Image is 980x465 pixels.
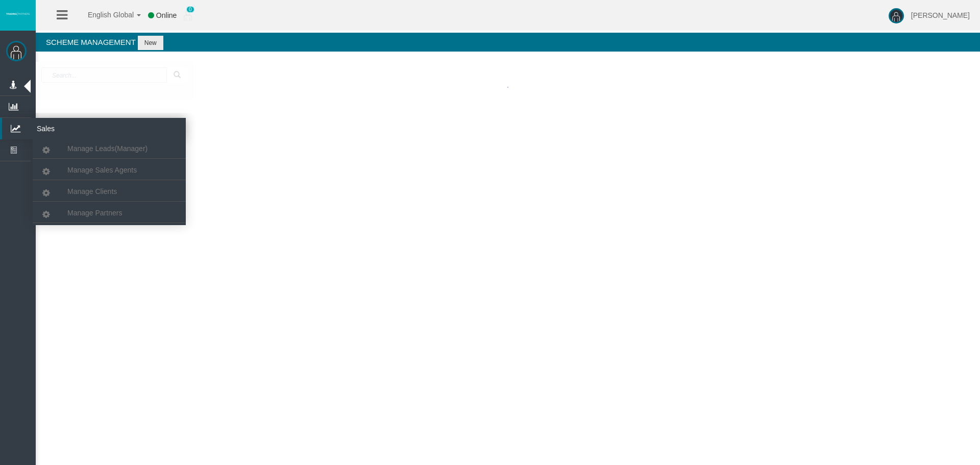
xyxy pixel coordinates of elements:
img: user_small.png [184,11,192,21]
a: Manage Clients [33,182,186,201]
a: Manage Leads(Manager) [33,139,186,158]
a: Manage Sales Agents [33,161,186,179]
span: 0 [186,6,194,13]
span: Manage Partners [67,209,122,217]
a: Manage Partners [33,204,186,222]
span: Sales [29,118,129,139]
button: New [138,36,163,50]
a: Sales [2,118,186,139]
span: English Global [75,11,134,19]
span: Manage Leads(Manager) [67,144,148,153]
img: user-image [889,8,904,23]
span: Manage Clients [67,187,117,195]
span: [PERSON_NAME] [911,11,970,19]
span: Scheme Management [46,38,136,46]
img: logo.svg [5,12,31,16]
span: Online [156,11,177,19]
span: Manage Sales Agents [67,166,137,174]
